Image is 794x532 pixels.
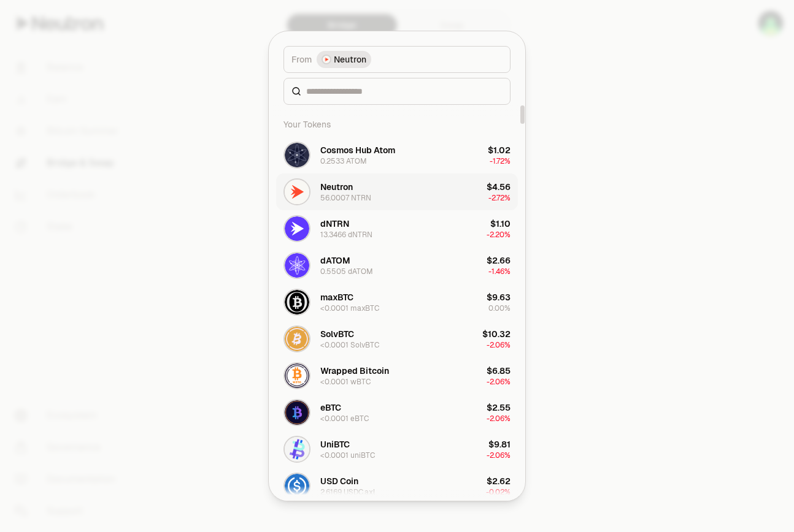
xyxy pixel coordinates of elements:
img: dNTRN Logo [285,216,309,241]
div: Wrapped Bitcoin [320,365,389,377]
span: -2.06% [487,414,511,424]
div: $1.02 [488,144,511,156]
div: $9.81 [488,438,511,450]
img: maxBTC Logo [285,290,309,314]
div: 2.6169 USDC.axl [320,487,375,497]
span: From [291,53,312,66]
div: 56.0007 NTRN [320,193,371,203]
span: -2.72% [488,193,511,203]
img: uniBTC Logo [285,437,309,462]
div: $10.32 [482,328,511,340]
img: SolvBTC Logo [285,327,309,351]
span: -2.06% [487,340,511,350]
div: $1.10 [490,218,511,230]
button: USDC.axl LogoUSD Coin2.6169 USDC.axl$2.62-0.02% [276,468,518,504]
div: <0.0001 eBTC [320,414,369,424]
span: -1.46% [488,267,511,276]
div: <0.0001 uniBTC [320,450,375,460]
img: NTRN Logo [285,180,309,204]
div: maxBTC [320,291,353,303]
button: eBTC LogoeBTC<0.0001 eBTC$2.55-2.06% [276,394,518,431]
div: Your Tokens [276,112,518,137]
img: eBTC Logo [285,400,309,425]
img: USDC.axl Logo [285,474,309,498]
div: 0.5505 dATOM [320,267,373,276]
div: 13.3466 dNTRN [320,230,372,240]
button: ATOM LogoCosmos Hub Atom0.2533 ATOM$1.02-1.72% [276,137,518,173]
div: Neutron [320,181,353,193]
div: $2.55 [487,401,511,414]
span: -0.02% [486,487,511,497]
div: $9.63 [487,291,511,303]
div: dNTRN [320,218,349,230]
div: dATOM [320,254,350,267]
div: SolvBTC [320,328,354,340]
button: wBTC LogoWrapped Bitcoin<0.0001 wBTC$6.85-2.06% [276,357,518,394]
span: Neutron [334,53,366,66]
img: dATOM Logo [285,253,309,278]
button: maxBTC LogomaxBTC<0.0001 maxBTC$9.630.00% [276,284,518,321]
img: wBTC Logo [285,363,309,388]
button: dNTRN LogodNTRN13.3466 dNTRN$1.10-2.20% [276,210,518,247]
span: 0.00% [488,303,511,313]
div: USD Coin [320,475,358,487]
button: uniBTC LogoUniBTC<0.0001 uniBTC$9.81-2.06% [276,431,518,468]
div: $2.62 [487,475,511,487]
div: <0.0001 maxBTC [320,303,379,313]
div: $4.56 [487,181,511,193]
button: FromNeutron LogoNeutron [283,46,511,73]
button: SolvBTC LogoSolvBTC<0.0001 SolvBTC$10.32-2.06% [276,321,518,357]
span: -1.72% [490,156,511,166]
div: 0.2533 ATOM [320,156,367,166]
span: -2.20% [487,230,511,240]
div: $2.66 [487,254,511,267]
img: Neutron Logo [323,56,330,63]
button: dATOM LogodATOM0.5505 dATOM$2.66-1.46% [276,247,518,284]
div: Cosmos Hub Atom [320,144,395,156]
button: NTRN LogoNeutron56.0007 NTRN$4.56-2.72% [276,173,518,210]
span: -2.06% [487,450,511,460]
div: <0.0001 SolvBTC [320,340,379,350]
img: ATOM Logo [285,143,309,167]
span: -2.06% [487,377,511,387]
div: $6.85 [487,365,511,377]
div: <0.0001 wBTC [320,377,371,387]
div: eBTC [320,401,341,414]
div: UniBTC [320,438,350,450]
